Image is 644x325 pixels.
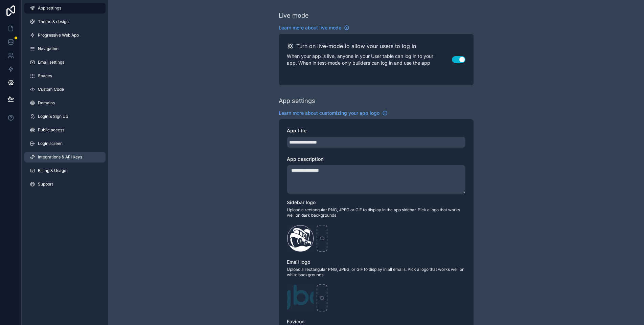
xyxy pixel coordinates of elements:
[287,319,304,324] span: Favicon
[24,165,106,176] a: Billing & Usage
[24,179,106,190] a: Support
[38,46,59,51] span: Navigation
[287,128,306,133] span: App title
[279,24,341,31] span: Learn more about live mode
[38,60,64,65] span: Email settings
[38,19,69,24] span: Theme & design
[279,110,388,116] a: Learn more about customizing your app logo
[24,70,106,81] a: Spaces
[24,57,106,68] a: Email settings
[38,32,79,38] span: Progressive Web App
[38,168,66,173] span: Billing & Usage
[287,53,452,66] p: When your app is live, anyone in your User table can log in to your app. When in test-mode only b...
[38,114,68,119] span: Login & Sign Up
[24,125,106,135] a: Public access
[279,110,379,116] span: Learn more about customizing your app logo
[279,24,349,31] a: Learn more about live mode
[24,138,106,149] a: Login screen
[38,127,64,133] span: Public access
[24,111,106,122] a: Login & Sign Up
[279,96,315,106] div: App settings
[24,84,106,95] a: Custom Code
[287,156,323,162] span: App description
[38,5,61,11] span: App settings
[287,267,465,278] span: Upload a rectangular PNG, JPEG, or GIF to display in all emails. Pick a logo that works well on w...
[38,87,64,92] span: Custom Code
[287,207,465,218] span: Upload a rectangular PNG, JPEG or GIF to display in the app sidebar. Pick a logo that works well ...
[38,141,63,146] span: Login screen
[24,97,106,108] a: Domains
[24,43,106,54] a: Navigation
[287,259,310,265] span: Email logo
[24,16,106,27] a: Theme & design
[38,154,82,160] span: Integrations & API Keys
[38,73,52,79] span: Spaces
[279,11,309,20] div: Live mode
[24,30,106,41] a: Progressive Web App
[296,42,416,50] h2: Turn on live-mode to allow your users to log in
[24,3,106,14] a: App settings
[24,152,106,162] a: Integrations & API Keys
[287,199,316,205] span: Sidebar logo
[38,100,55,106] span: Domains
[38,181,53,187] span: Support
